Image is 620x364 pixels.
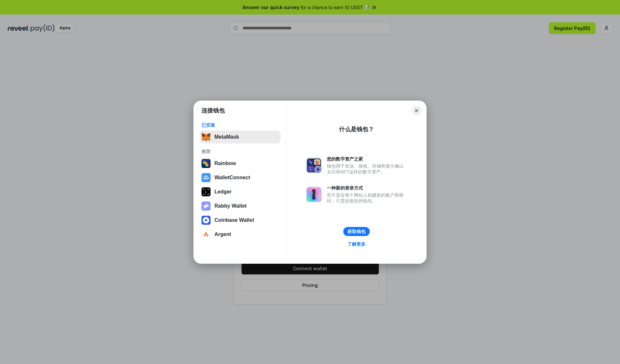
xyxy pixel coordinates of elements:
[200,171,281,184] button: WalletConnect
[344,240,369,248] a: 了解更多
[214,175,250,181] div: WalletConnect
[201,173,211,182] img: svg+xml,%3Csvg%20width%3D%2228%22%20height%3D%2228%22%20viewBox%3D%220%200%2028%2028%22%20fill%3D...
[306,187,322,202] img: svg+xml,%3Csvg%20xmlns%3D%22http%3A%2F%2Fwww.w3.org%2F2000%2Fsvg%22%20fill%3D%22none%22%20viewBox...
[214,161,236,166] div: Rainbow
[200,131,281,143] button: MetaMask
[201,133,211,142] img: svg+xml,%3Csvg%20fill%3D%22none%22%20height%3D%2233%22%20viewBox%3D%220%200%2035%2033%22%20width%...
[201,202,211,211] img: svg+xml,%3Csvg%20xmlns%3D%22http%3A%2F%2Fwww.w3.org%2F2000%2Fsvg%22%20fill%3D%22none%22%20viewBox...
[214,189,232,195] div: Ledger
[201,159,211,168] img: svg+xml,%3Csvg%20width%3D%22120%22%20height%3D%22120%22%20viewBox%3D%220%200%20120%20120%22%20fil...
[200,228,281,241] button: Argent
[201,187,211,196] img: svg+xml,%3Csvg%20xmlns%3D%22http%3A%2F%2Fwww.w3.org%2F2000%2Fsvg%22%20width%3D%2228%22%20height%3...
[200,185,281,198] button: Ledger
[214,134,239,140] div: MetaMask
[201,107,225,114] h1: 连接钱包
[343,227,370,236] button: 获取钱包
[347,229,366,234] div: 获取钱包
[201,122,279,128] div: 已安装
[200,200,281,212] button: Rabby Wallet
[327,185,407,191] div: 一种新的登录方式
[347,241,366,247] div: 了解更多
[327,156,407,162] div: 您的数字资产之家
[200,214,281,227] button: Coinbase Wallet
[214,231,231,237] div: Argent
[412,106,421,115] button: Close
[201,230,211,239] img: svg+xml,%3Csvg%20width%3D%2228%22%20height%3D%2228%22%20viewBox%3D%220%200%2028%2028%22%20fill%3D...
[306,158,322,173] img: svg+xml,%3Csvg%20xmlns%3D%22http%3A%2F%2Fwww.w3.org%2F2000%2Fsvg%22%20fill%3D%22none%22%20viewBox...
[214,217,254,223] div: Coinbase Wallet
[201,149,279,154] div: 推荐
[327,163,407,175] div: 钱包用于发送、接收、存储和显示像以太坊和NFT这样的数字资产。
[327,192,407,204] div: 而不是在每个网站上创建新的账户和密码，只需连接您的钱包。
[200,157,281,170] button: Rainbow
[201,216,211,225] img: svg+xml,%3Csvg%20width%3D%2228%22%20height%3D%2228%22%20viewBox%3D%220%200%2028%2028%22%20fill%3D...
[214,203,247,209] div: Rabby Wallet
[339,125,374,133] div: 什么是钱包？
